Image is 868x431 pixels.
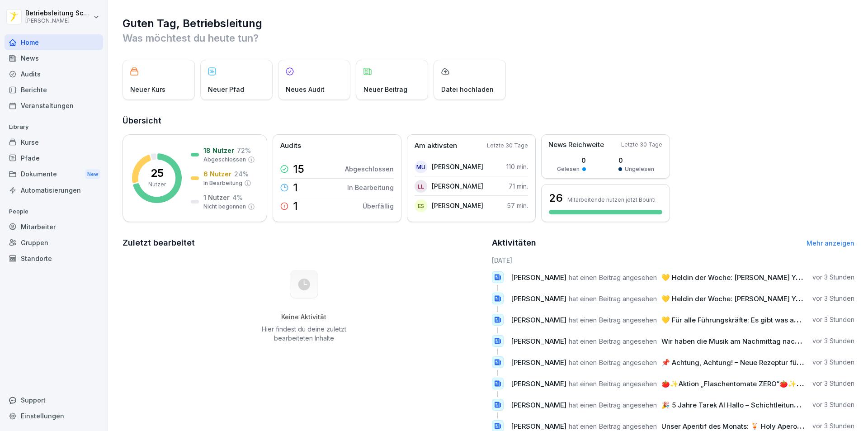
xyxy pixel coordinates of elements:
p: Library [5,120,103,134]
div: New [85,169,100,180]
p: Neuer Pfad [208,85,244,94]
p: Was möchtest du heute tun? [123,31,854,45]
h5: Keine Aktivität [258,313,349,321]
span: hat einen Beitrag angesehen [569,401,657,409]
a: Einstellungen [5,408,103,424]
a: Automatisierungen [5,182,103,198]
p: Letzte 30 Tage [621,141,662,149]
a: Mehr anzeigen [807,239,854,247]
span: [PERSON_NAME] [511,337,566,346]
a: Mitarbeiter [5,219,103,235]
span: hat einen Beitrag angesehen [569,337,657,346]
p: Am aktivsten [415,141,457,151]
a: Standorte [5,251,103,266]
h2: Aktivitäten [492,237,536,249]
p: 24 % [234,169,249,179]
div: Home [5,34,103,50]
p: News Reichweite [548,140,604,150]
a: Veranstaltungen [5,98,103,114]
p: Neuer Beitrag [363,85,407,94]
p: Neuer Kurs [130,85,165,94]
a: DokumenteNew [5,166,103,183]
a: Gruppen [5,235,103,251]
span: [PERSON_NAME] [511,316,566,324]
h3: 26 [549,190,563,206]
p: People [5,204,103,219]
p: 4 % [232,193,243,202]
span: [PERSON_NAME] [511,294,566,303]
span: [PERSON_NAME] [511,358,566,367]
p: 1 Nutzer [203,193,230,202]
h2: Zuletzt bearbeitet [123,237,486,249]
p: [PERSON_NAME] [432,181,483,191]
p: vor 3 Stunden [812,336,854,346]
span: [PERSON_NAME] [511,422,566,431]
p: vor 3 Stunden [812,273,854,282]
p: Überfällig [363,201,394,211]
p: In Bearbeitung [203,179,242,187]
p: 6 Nutzer [203,169,231,179]
div: LL [415,180,427,193]
p: [PERSON_NAME] [432,201,483,210]
span: hat einen Beitrag angesehen [569,358,657,367]
p: 57 min. [507,201,528,210]
p: Nicht begonnen [203,203,246,211]
p: vor 3 Stunden [812,422,854,431]
a: Audits [5,66,103,82]
p: Betriebsleitung Schlump [25,9,91,17]
span: [PERSON_NAME] [511,379,566,388]
p: Ungelesen [625,165,654,173]
p: Abgeschlossen [203,156,246,164]
h2: Übersicht [123,114,854,127]
p: 0 [618,156,654,165]
p: 18 Nutzer [203,146,234,155]
p: In Bearbeitung [347,183,394,192]
div: Dokumente [5,166,103,183]
div: MU [415,161,427,173]
div: Support [5,392,103,408]
p: vor 3 Stunden [812,400,854,409]
span: [PERSON_NAME] [511,273,566,282]
p: vor 3 Stunden [812,315,854,324]
a: Kurse [5,134,103,150]
p: Mitarbeitende nutzen jetzt Bounti [567,196,656,203]
p: 25 [151,168,164,179]
div: ES [415,199,427,212]
span: hat einen Beitrag angesehen [569,316,657,324]
p: 1 [293,201,298,212]
p: Letzte 30 Tage [487,142,528,150]
a: Pfade [5,150,103,166]
span: hat einen Beitrag angesehen [569,422,657,431]
span: hat einen Beitrag angesehen [569,273,657,282]
h1: Guten Tag, Betriebsleitung [123,16,854,31]
p: 72 % [237,146,251,155]
p: Datei hochladen [441,85,494,94]
p: 110 min. [506,162,528,171]
p: [PERSON_NAME] [25,18,91,24]
a: Berichte [5,82,103,98]
a: News [5,50,103,66]
h6: [DATE] [492,256,855,265]
span: [PERSON_NAME] [511,401,566,409]
p: vor 3 Stunden [812,294,854,303]
p: Nutzer [148,180,166,189]
p: 1 [293,182,298,193]
p: 15 [293,164,304,175]
p: Abgeschlossen [345,164,394,174]
p: Hier findest du deine zuletzt bearbeiteten Inhalte [258,325,349,343]
p: Audits [280,141,301,151]
span: hat einen Beitrag angesehen [569,294,657,303]
p: vor 3 Stunden [812,358,854,367]
p: Gelesen [557,165,580,173]
p: vor 3 Stunden [812,379,854,388]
